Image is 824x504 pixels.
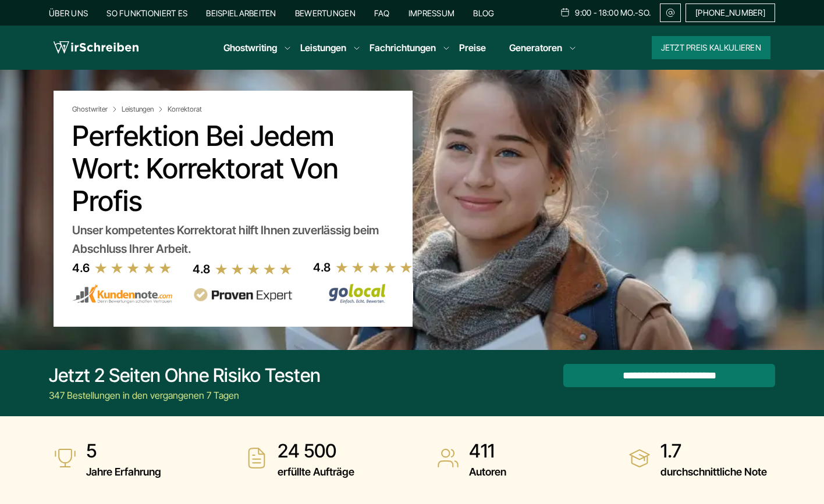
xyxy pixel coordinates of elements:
a: Leistungen [122,105,165,114]
h1: Perfektion bei jedem Wort: Korrektorat von Profis [72,120,394,217]
img: erfüllte Aufträge [245,446,268,470]
div: 4.8 [313,258,331,277]
div: Jetzt 2 Seiten ohne Risiko testen [49,364,321,387]
strong: 5 [86,439,161,463]
a: Beispielarbeiten [206,8,276,18]
img: stars [94,262,172,274]
img: stars [215,263,293,276]
img: Email [665,8,676,17]
a: Generatoren [509,41,562,55]
img: stars [335,261,413,274]
span: durchschnittliche Note [660,463,767,481]
strong: 24 500 [278,439,354,463]
a: [PHONE_NUMBER] [686,3,775,22]
a: Über uns [49,8,88,18]
img: Jahre Erfahrung [54,446,77,470]
div: Unser kompetentes Korrektorat hilft Ihnen zuverlässig beim Abschluss Ihrer Arbeit. [72,221,394,258]
span: [PHONE_NUMBER] [695,8,765,17]
img: Autoren [436,446,460,470]
img: logo wirschreiben [54,39,138,56]
span: 9:00 - 18:00 Mo.-So. [575,8,651,17]
a: Blog [473,8,494,18]
a: Ghostwriter [72,105,119,114]
img: provenexpert reviews [193,288,293,302]
a: Leistungen [300,41,346,55]
img: kundennote [72,284,172,304]
img: durchschnittliche Note [628,446,651,470]
a: So funktioniert es [106,8,187,18]
span: erfüllte Aufträge [278,463,354,481]
a: Fachrichtungen [370,41,436,55]
strong: 411 [469,439,506,463]
button: Jetzt Preis kalkulieren [652,36,770,59]
div: 4.8 [193,260,210,278]
div: 4.6 [72,259,90,277]
div: 347 Bestellungen in den vergangenen 7 Tagen [49,388,321,402]
span: Jahre Erfahrung [86,463,161,481]
span: Autoren [469,463,506,481]
a: Ghostwriting [223,41,277,55]
a: Preise [459,42,486,53]
strong: 1.7 [660,439,767,463]
a: Bewertungen [295,8,356,18]
a: FAQ [374,8,390,18]
img: Wirschreiben Bewertungen [313,283,413,304]
span: Korrektorat [168,105,202,114]
img: Schedule [560,8,570,17]
a: Impressum [409,8,455,18]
